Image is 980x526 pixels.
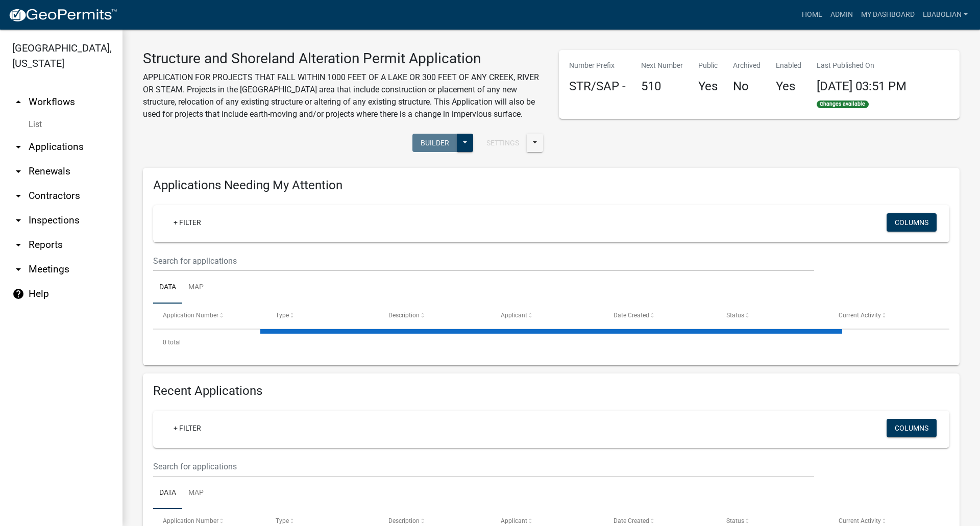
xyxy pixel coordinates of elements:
p: Last Published On [817,60,906,71]
span: [DATE] 03:51 PM [817,79,906,93]
a: Map [182,271,210,304]
datatable-header-cell: Description [378,304,491,328]
i: arrow_drop_down [12,165,24,178]
span: Current Activity [839,517,881,524]
span: Type [276,312,289,319]
datatable-header-cell: Status [717,304,829,328]
i: help [12,288,24,300]
a: Admin [826,5,857,24]
p: Public [698,60,718,71]
span: Status [726,517,744,524]
i: arrow_drop_down [12,190,24,202]
a: ebabolian [919,5,972,24]
a: + Filter [165,213,209,232]
h4: 510 [641,79,683,94]
datatable-header-cell: Type [266,304,379,328]
button: Columns [887,213,937,232]
h4: Yes [776,79,801,94]
i: arrow_drop_up [12,96,24,108]
datatable-header-cell: Current Activity [829,304,942,328]
h4: Yes [698,79,718,94]
a: Data [153,271,182,304]
h3: Structure and Shoreland Alteration Permit Application [143,50,544,67]
button: Settings [478,134,527,152]
a: Data [153,477,182,510]
i: arrow_drop_down [12,214,24,227]
h4: No [733,79,761,94]
p: Number Prefix [569,60,626,71]
span: Current Activity [839,312,881,319]
span: Description [388,517,420,524]
input: Search for applications [153,456,814,477]
h4: Recent Applications [153,384,949,398]
p: Enabled [776,60,801,71]
i: arrow_drop_down [12,239,24,251]
a: My Dashboard [857,5,919,24]
a: Home [798,5,826,24]
a: + Filter [165,419,209,437]
span: Changes available [817,101,869,109]
i: arrow_drop_down [12,263,24,275]
a: Map [182,477,210,510]
p: Archived [733,60,761,71]
button: Builder [412,134,457,152]
h4: Applications Needing My Attention [153,178,949,193]
span: Date Created [614,517,649,524]
p: Next Number [641,60,683,71]
span: Application Number [163,517,218,524]
span: Application Number [163,312,218,319]
span: Status [726,312,744,319]
span: Date Created [614,312,649,319]
span: Applicant [501,312,527,319]
span: Applicant [501,517,527,524]
h4: STR/SAP - [569,79,626,94]
button: Columns [887,419,937,437]
datatable-header-cell: Application Number [153,304,266,328]
input: Search for applications [153,251,814,271]
div: 0 total [153,330,949,355]
datatable-header-cell: Applicant [491,304,604,328]
p: APPLICATION FOR PROJECTS THAT FALL WITHIN 1000 FEET OF A LAKE OR 300 FEET OF ANY CREEK, RIVER OR ... [143,71,544,120]
datatable-header-cell: Date Created [604,304,717,328]
span: Description [388,312,420,319]
span: Type [276,517,289,524]
i: arrow_drop_down [12,141,24,153]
